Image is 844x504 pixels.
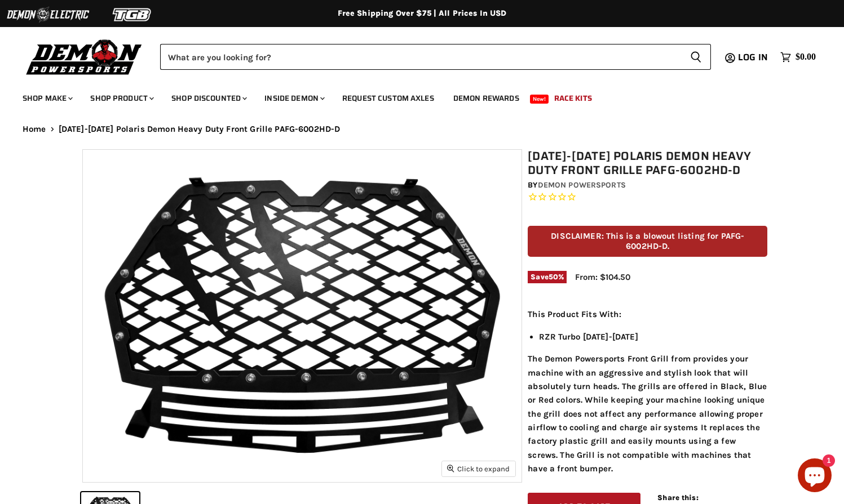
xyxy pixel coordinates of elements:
[442,461,515,476] button: Click to expand
[681,44,711,70] button: Search
[160,44,711,70] form: Product
[528,271,567,283] span: Save %
[447,465,510,473] span: Click to expand
[83,150,521,482] img: 2017-2018 Polaris Demon Heavy Duty Front Grille PAFG-6002HD-D
[738,50,768,64] span: Log in
[796,52,816,63] span: $0.00
[160,44,681,70] input: Search
[733,52,775,63] a: Log in
[538,180,626,190] a: Demon Powersports
[334,87,443,110] a: Request Custom Axles
[23,124,46,134] a: Home
[530,95,549,104] span: New!
[445,87,528,110] a: Demon Rewards
[539,330,767,344] li: RZR Turbo [DATE]-[DATE]
[163,87,254,110] a: Shop Discounted
[82,87,161,110] a: Shop Product
[546,87,600,110] a: Race Kits
[794,458,835,495] inbox-online-store-chat: Shopify online store chat
[528,191,767,203] span: Rated 0.0 out of 5 stars 0 reviews
[549,273,558,281] span: 50
[775,49,821,65] a: $0.00
[6,4,90,25] img: Demon Electric Logo 2
[23,37,146,77] img: Demon Powersports
[14,87,79,110] a: Shop Make
[657,493,698,502] span: Share this:
[528,179,767,191] div: by
[90,4,175,25] img: TGB Logo 2
[528,226,767,257] p: DISCLAIMER: This is a blowout listing for PAFG-6002HD-D.
[14,82,813,110] ul: Main menu
[59,124,341,134] span: [DATE]-[DATE] Polaris Demon Heavy Duty Front Grille PAFG-6002HD-D
[256,87,332,110] a: Inside Demon
[528,149,767,177] h1: [DATE]-[DATE] Polaris Demon Heavy Duty Front Grille PAFG-6002HD-D
[528,307,767,321] p: This Product Fits With:
[528,307,767,475] div: The Demon Powersports Front Grill from provides your machine with an aggressive and stylish look ...
[575,272,630,282] span: From: $104.50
